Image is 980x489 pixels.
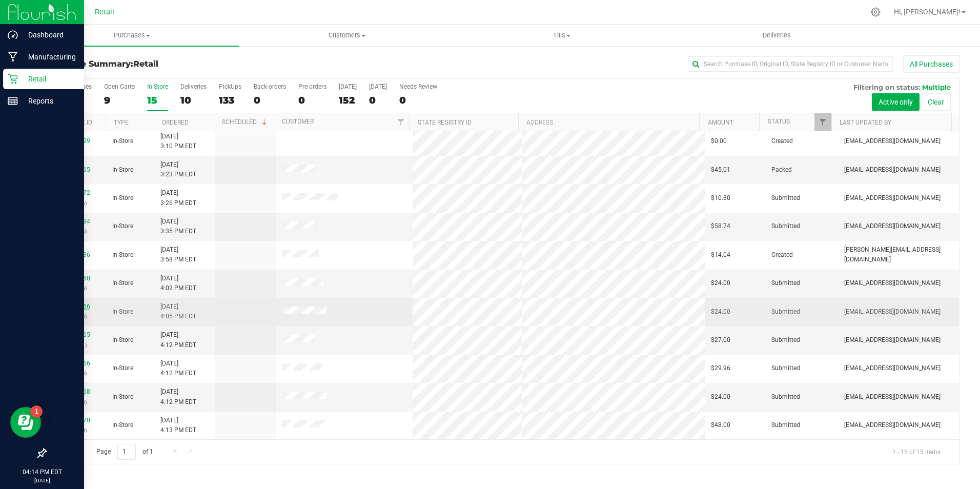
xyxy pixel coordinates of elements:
[853,83,920,91] span: Filtering on status:
[711,420,730,430] span: $48.00
[711,250,730,260] span: $14.04
[844,165,941,175] span: [EMAIL_ADDRESS][DOMAIN_NAME]
[240,31,454,40] span: Customers
[771,307,800,317] span: Submitted
[18,95,79,107] p: Reports
[771,221,800,231] span: Submitted
[339,83,357,90] div: [DATE]
[147,83,168,90] div: In Store
[104,83,135,90] div: Open Carts
[844,335,941,345] span: [EMAIL_ADDRESS][DOMAIN_NAME]
[844,307,941,317] span: [EMAIL_ADDRESS][DOMAIN_NAME]
[160,160,196,179] span: [DATE] 3:23 PM EDT
[768,118,790,125] a: Status
[771,363,800,373] span: Submitted
[95,8,114,16] span: Retail
[771,335,800,345] span: Submitted
[711,165,730,175] span: $45.01
[455,25,669,46] a: Tills
[711,363,730,373] span: $29.96
[112,335,133,345] span: In-Store
[884,444,949,459] span: 1 - 15 of 15 items
[922,83,951,91] span: Multiple
[160,387,196,406] span: [DATE] 4:12 PM EDT
[872,93,920,111] button: Active only
[844,278,941,288] span: [EMAIL_ADDRESS][DOMAIN_NAME]
[688,56,893,72] input: Search Purchase ID, Original ID, State Registry ID or Customer Name...
[5,467,79,477] p: 04:14 PM EDT
[25,31,239,40] span: Purchases
[104,94,135,106] div: 9
[112,420,133,430] span: In-Store
[455,31,669,40] span: Tills
[298,83,326,90] div: Pre-orders
[160,217,196,236] span: [DATE] 3:35 PM EDT
[30,405,43,418] iframe: Resource center unread badge
[711,392,730,402] span: $24.00
[8,74,18,84] inline-svg: Retail
[771,136,793,146] span: Created
[711,335,730,345] span: $27.00
[339,94,357,106] div: 152
[112,307,133,317] span: In-Store
[147,94,168,106] div: 15
[112,165,133,175] span: In-Store
[112,278,133,288] span: In-Store
[8,96,18,106] inline-svg: Reports
[771,193,800,203] span: Submitted
[771,278,800,288] span: Submitted
[219,83,241,90] div: PickUps
[921,93,951,111] button: Clear
[239,25,454,46] a: Customers
[160,274,196,293] span: [DATE] 4:02 PM EDT
[669,25,884,46] a: Deliveries
[749,31,805,40] span: Deliveries
[518,113,699,131] th: Address
[160,132,196,151] span: [DATE] 3:10 PM EDT
[222,118,269,126] a: Scheduled
[844,221,941,231] span: [EMAIL_ADDRESS][DOMAIN_NAME]
[869,7,882,17] div: Manage settings
[114,119,129,126] a: Type
[708,119,733,126] a: Amount
[112,136,133,146] span: In-Store
[844,420,941,430] span: [EMAIL_ADDRESS][DOMAIN_NAME]
[903,55,959,73] button: All Purchases
[254,94,286,106] div: 0
[180,83,207,90] div: Deliveries
[18,29,79,41] p: Dashboard
[112,392,133,402] span: In-Store
[711,307,730,317] span: $24.00
[8,30,18,40] inline-svg: Dashboard
[18,73,79,85] p: Retail
[844,245,953,264] span: [PERSON_NAME][EMAIL_ADDRESS][DOMAIN_NAME]
[771,250,793,260] span: Created
[399,83,437,90] div: Needs Review
[160,330,196,350] span: [DATE] 4:12 PM EDT
[254,83,286,90] div: Back-orders
[112,193,133,203] span: In-Store
[160,245,196,264] span: [DATE] 3:58 PM EDT
[711,193,730,203] span: $10.80
[25,25,239,46] a: Purchases
[771,165,792,175] span: Packed
[711,136,727,146] span: $0.00
[418,119,472,126] a: State Registry ID
[840,119,891,126] a: Last Updated By
[844,392,941,402] span: [EMAIL_ADDRESS][DOMAIN_NAME]
[112,250,133,260] span: In-Store
[711,221,730,231] span: $58.74
[844,136,941,146] span: [EMAIL_ADDRESS][DOMAIN_NAME]
[45,59,350,69] h3: Purchase Summary:
[5,477,79,484] p: [DATE]
[771,392,800,402] span: Submitted
[844,363,941,373] span: [EMAIL_ADDRESS][DOMAIN_NAME]
[160,302,196,321] span: [DATE] 4:05 PM EDT
[160,188,196,208] span: [DATE] 3:26 PM EDT
[18,51,79,63] p: Manufacturing
[117,444,136,460] input: 1
[160,416,196,435] span: [DATE] 4:13 PM EDT
[771,420,800,430] span: Submitted
[844,193,941,203] span: [EMAIL_ADDRESS][DOMAIN_NAME]
[399,94,437,106] div: 0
